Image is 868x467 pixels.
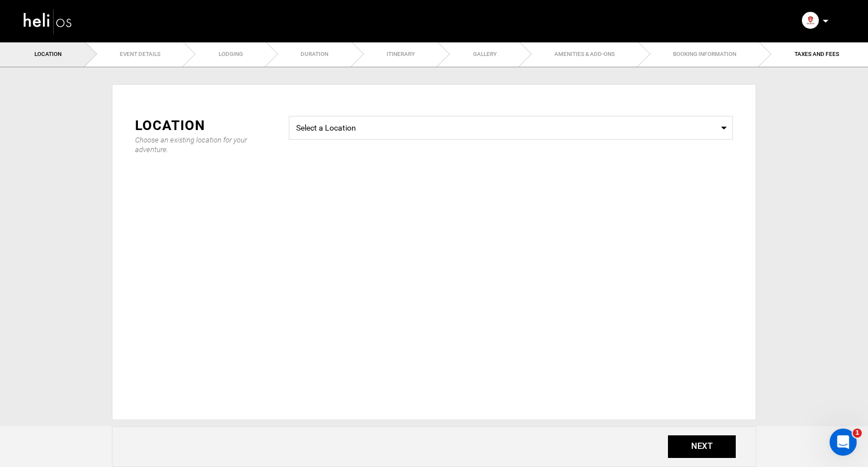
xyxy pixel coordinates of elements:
div: Choose an existing location for your adventure. [135,135,272,154]
span: Select a Location [296,119,726,133]
button: NEXT [668,435,736,458]
iframe: Intercom live chat [830,429,857,456]
span: 1 [853,429,862,438]
span: TAXES AND FEES [795,51,839,57]
span: Select box activate [289,116,733,140]
img: img_9251f6c852f2d69a6fdc2f2f53e7d310.png [802,12,819,29]
span: Location [34,51,62,57]
div: Location [135,116,272,135]
img: heli-logo [23,6,73,36]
